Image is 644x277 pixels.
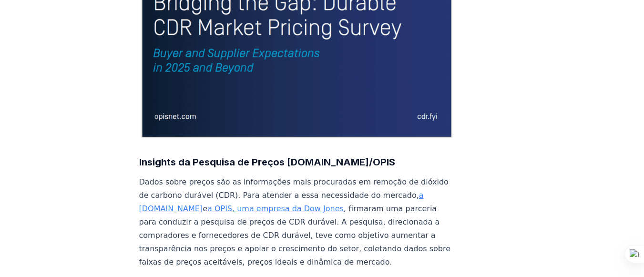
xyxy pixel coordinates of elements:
[139,156,395,168] font: Insights da Pesquisa de Preços [DOMAIN_NAME]/OPIS
[207,204,344,213] a: a OPIS, uma empresa da Dow Jones
[203,204,207,213] font: e
[139,204,450,267] font: , firmaram uma parceria para conduzir a pesquisa de preços de CDR durável. A pesquisa, direcionad...
[139,177,449,200] font: Dados sobre preços são as informações mais procuradas em remoção de dióxido de carbono durável (C...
